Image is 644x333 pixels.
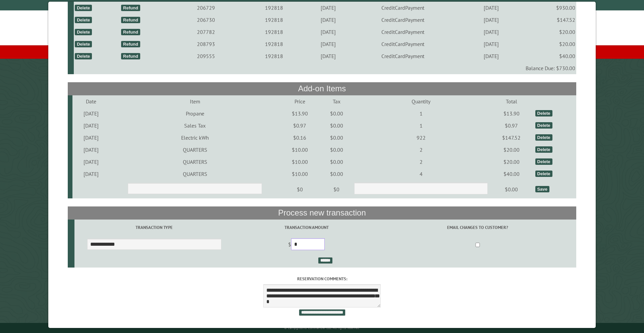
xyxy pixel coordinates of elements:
[284,326,360,330] small: © Campground Commander LLC. All rights reserved.
[320,107,353,120] td: $0.00
[353,107,489,120] td: 1
[72,107,110,120] td: [DATE]
[353,156,489,168] td: 2
[68,206,577,219] th: Process new transaction
[121,53,140,59] div: Refund
[457,26,525,38] td: [DATE]
[525,26,576,38] td: $20.00
[489,132,534,144] td: $147.52
[121,17,140,23] div: Refund
[320,120,353,132] td: $0.00
[121,41,140,47] div: Refund
[75,224,233,231] label: Transaction Type
[280,132,320,144] td: $0.16
[280,144,320,156] td: $10.00
[110,107,280,120] td: Propane
[380,224,575,231] label: Email changes to customer?
[235,224,378,231] label: Transaction Amount
[320,156,353,168] td: $0.00
[349,50,457,62] td: CreditCardPayment
[349,26,457,38] td: CreditCardPayment
[353,95,489,107] td: Quantity
[535,171,552,177] div: Delete
[525,38,576,50] td: $20.00
[457,38,525,50] td: [DATE]
[280,95,320,107] td: Price
[280,168,320,180] td: $10.00
[457,2,525,14] td: [DATE]
[307,14,348,26] td: [DATE]
[320,144,353,156] td: $0.00
[320,132,353,144] td: $0.00
[171,50,241,62] td: 209555
[307,38,348,50] td: [DATE]
[110,120,280,132] td: Sales Tax
[110,168,280,180] td: QUARTERS
[489,168,534,180] td: $40.00
[280,180,320,199] td: $0
[349,38,457,50] td: CreditCardPayment
[489,144,534,156] td: $20.00
[75,53,92,59] div: Delete
[280,120,320,132] td: $0.97
[72,168,110,180] td: [DATE]
[535,110,552,116] div: Delete
[320,95,353,107] td: Tax
[489,156,534,168] td: $20.00
[457,50,525,62] td: [DATE]
[353,120,489,132] td: 1
[353,132,489,144] td: 922
[171,38,241,50] td: 208793
[75,5,92,11] div: Delete
[241,38,308,50] td: 192818
[75,29,92,35] div: Delete
[171,2,241,14] td: 206729
[171,14,241,26] td: 206730
[110,95,280,107] td: Item
[75,17,92,23] div: Delete
[535,122,552,129] div: Delete
[489,180,534,199] td: $0.00
[307,2,348,14] td: [DATE]
[489,107,534,120] td: $13.90
[72,156,110,168] td: [DATE]
[110,156,280,168] td: QUARTERS
[489,120,534,132] td: $0.97
[307,50,348,62] td: [DATE]
[121,29,140,35] div: Refund
[320,180,353,199] td: $0
[241,14,308,26] td: 192818
[110,144,280,156] td: QUARTERS
[241,2,308,14] td: 192818
[72,144,110,156] td: [DATE]
[349,14,457,26] td: CreditCardPayment
[320,168,353,180] td: $0.00
[525,14,576,26] td: $147.52
[280,107,320,120] td: $13.90
[68,82,577,95] th: Add-on Items
[241,50,308,62] td: 192818
[72,120,110,132] td: [DATE]
[349,2,457,14] td: CreditCardPayment
[535,186,549,192] div: Save
[307,26,348,38] td: [DATE]
[457,14,525,26] td: [DATE]
[171,26,241,38] td: 207782
[535,134,552,141] div: Delete
[72,132,110,144] td: [DATE]
[280,156,320,168] td: $10.00
[68,276,577,282] label: Reservation comments:
[75,41,92,47] div: Delete
[234,236,379,254] td: $
[353,168,489,180] td: 4
[525,50,576,62] td: $40.00
[535,146,552,153] div: Delete
[72,95,110,107] td: Date
[535,158,552,165] div: Delete
[121,5,140,11] div: Refund
[489,95,534,107] td: Total
[110,132,280,144] td: Electric kWh
[241,26,308,38] td: 192818
[74,62,576,74] td: Balance Due: $730.00
[353,144,489,156] td: 2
